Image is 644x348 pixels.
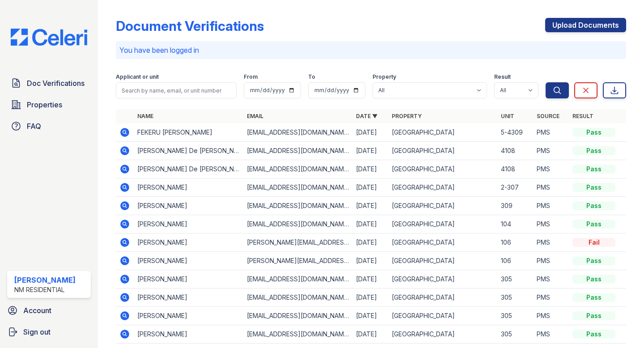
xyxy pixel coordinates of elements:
[134,142,243,160] td: [PERSON_NAME] De [PERSON_NAME]
[494,73,511,81] label: Result
[119,45,623,55] p: You have been logged in
[497,233,533,252] td: 106
[352,142,388,160] td: [DATE]
[134,307,243,325] td: [PERSON_NAME]
[572,330,615,339] div: Pass
[4,29,94,46] img: CE_Logo_Blue-a8612792a0a2168367f1c8372b55b34899dd931a85d93a1a3d3e32e68fde9ad4.png
[572,220,615,229] div: Pass
[7,117,91,135] a: FAQ
[533,178,569,197] td: PMS
[533,325,569,344] td: PMS
[497,215,533,233] td: 104
[356,113,377,119] a: Date ▼
[497,142,533,160] td: 4108
[533,233,569,252] td: PMS
[27,78,85,89] span: Doc Verifications
[23,327,51,337] span: Sign out
[388,307,497,325] td: [GEOGRAPHIC_DATA]
[134,197,243,215] td: [PERSON_NAME]
[243,307,352,325] td: [EMAIL_ADDRESS][DOMAIN_NAME]
[352,197,388,215] td: [DATE]
[497,197,533,215] td: 309
[533,215,569,233] td: PMS
[388,197,497,215] td: [GEOGRAPHIC_DATA]
[388,233,497,252] td: [GEOGRAPHIC_DATA]
[243,325,352,344] td: [EMAIL_ADDRESS][DOMAIN_NAME]
[572,256,615,265] div: Pass
[308,73,315,81] label: To
[243,142,352,160] td: [EMAIL_ADDRESS][DOMAIN_NAME]
[533,289,569,307] td: PMS
[572,146,615,155] div: Pass
[352,160,388,178] td: [DATE]
[352,123,388,142] td: [DATE]
[545,18,626,32] a: Upload Documents
[243,160,352,178] td: [EMAIL_ADDRESS][DOMAIN_NAME]
[27,121,41,132] span: FAQ
[388,325,497,344] td: [GEOGRAPHIC_DATA]
[243,178,352,197] td: [EMAIL_ADDRESS][DOMAIN_NAME]
[247,113,263,119] a: Email
[388,252,497,270] td: [GEOGRAPHIC_DATA]
[7,74,91,92] a: Doc Verifications
[533,142,569,160] td: PMS
[572,311,615,320] div: Pass
[537,113,559,119] a: Source
[116,82,237,98] input: Search by name, email, or unit number
[243,270,352,289] td: [EMAIL_ADDRESS][DOMAIN_NAME]
[352,270,388,289] td: [DATE]
[572,275,615,284] div: Pass
[572,183,615,192] div: Pass
[388,123,497,142] td: [GEOGRAPHIC_DATA]
[497,325,533,344] td: 305
[134,178,243,197] td: [PERSON_NAME]
[4,301,94,319] a: Account
[27,99,62,110] span: Properties
[244,73,258,81] label: From
[134,325,243,344] td: [PERSON_NAME]
[497,270,533,289] td: 305
[352,307,388,325] td: [DATE]
[533,123,569,142] td: PMS
[134,252,243,270] td: [PERSON_NAME]
[352,215,388,233] td: [DATE]
[116,18,264,34] div: Document Verifications
[243,215,352,233] td: [EMAIL_ADDRESS][DOMAIN_NAME]
[533,270,569,289] td: PMS
[134,123,243,142] td: FEKERU [PERSON_NAME]
[4,323,94,341] a: Sign out
[243,197,352,215] td: [EMAIL_ADDRESS][DOMAIN_NAME]
[501,113,514,119] a: Unit
[572,165,615,174] div: Pass
[23,305,51,316] span: Account
[352,178,388,197] td: [DATE]
[388,178,497,197] td: [GEOGRAPHIC_DATA]
[352,325,388,344] td: [DATE]
[243,123,352,142] td: [EMAIL_ADDRESS][DOMAIN_NAME]
[243,233,352,252] td: [PERSON_NAME][EMAIL_ADDRESS][PERSON_NAME][DOMAIN_NAME]
[388,160,497,178] td: [GEOGRAPHIC_DATA]
[497,123,533,142] td: 5-4309
[572,128,615,137] div: Pass
[388,215,497,233] td: [GEOGRAPHIC_DATA]
[7,96,91,114] a: Properties
[533,160,569,178] td: PMS
[497,289,533,307] td: 305
[388,270,497,289] td: [GEOGRAPHIC_DATA]
[533,252,569,270] td: PMS
[572,293,615,302] div: Pass
[134,289,243,307] td: [PERSON_NAME]
[14,275,76,285] div: [PERSON_NAME]
[497,178,533,197] td: 2-307
[392,113,422,119] a: Property
[116,73,159,81] label: Applicant or unit
[243,289,352,307] td: [EMAIL_ADDRESS][DOMAIN_NAME]
[243,252,352,270] td: [PERSON_NAME][EMAIL_ADDRESS][PERSON_NAME][DOMAIN_NAME]
[14,285,76,294] div: NM Residential
[388,142,497,160] td: [GEOGRAPHIC_DATA]
[497,307,533,325] td: 305
[572,238,615,247] div: Fail
[388,289,497,307] td: [GEOGRAPHIC_DATA]
[572,201,615,210] div: Pass
[134,233,243,252] td: [PERSON_NAME]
